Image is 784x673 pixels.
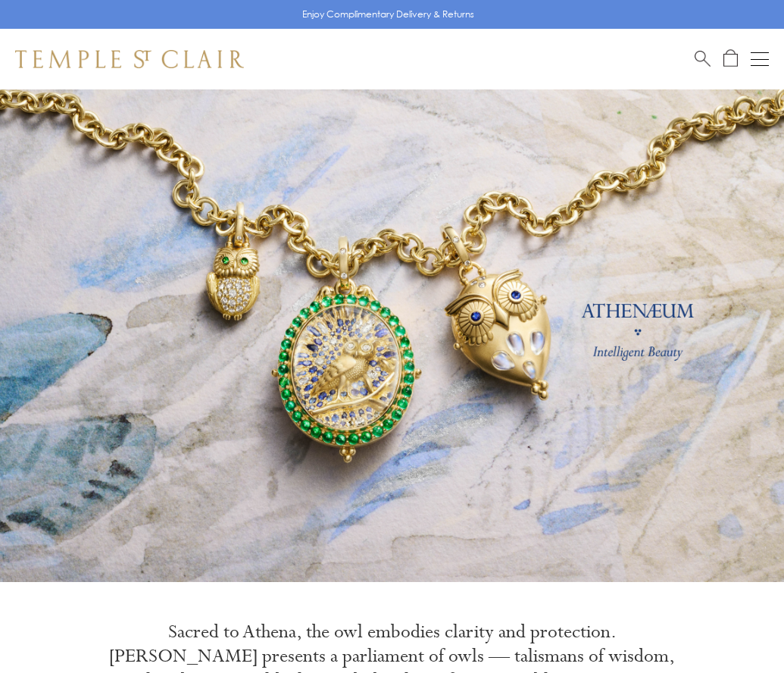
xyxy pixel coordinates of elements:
a: Search [695,49,711,68]
a: Open Shopping Bag [723,49,738,68]
img: Temple St. Clair [15,50,244,68]
button: Open navigation [751,50,769,68]
p: Enjoy Complimentary Delivery & Returns [302,7,474,22]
